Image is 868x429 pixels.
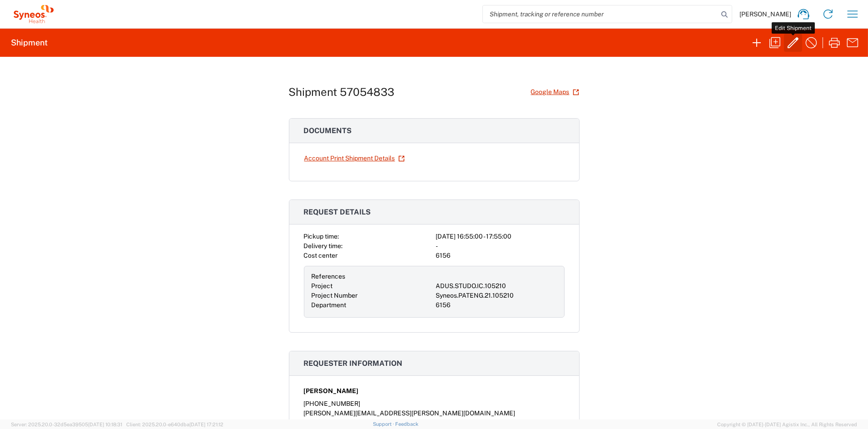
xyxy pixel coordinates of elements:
[436,251,565,260] div: 6156
[436,281,557,291] div: ADUS.STUDO.IC.105210
[304,150,405,166] a: Account Print Shipment Details
[739,10,791,18] span: [PERSON_NAME]
[304,409,565,418] div: [PERSON_NAME][EMAIL_ADDRESS][PERSON_NAME][DOMAIN_NAME]
[304,126,352,135] span: Documents
[304,242,343,249] span: Delivery time:
[304,359,403,368] span: Requester information
[304,386,359,396] span: [PERSON_NAME]
[436,300,557,310] div: 6156
[436,241,565,251] div: -
[312,281,432,291] div: Project
[531,84,580,100] a: Google Maps
[88,422,122,427] span: [DATE] 10:18:31
[395,421,418,427] a: Feedback
[11,422,122,427] span: Server: 2025.20.0-32d5ea39505
[312,273,346,280] span: References
[312,300,432,310] div: Department
[304,208,371,216] span: Request details
[126,422,223,427] span: Client: 2025.20.0-e640dba
[304,252,338,259] span: Cost center
[304,233,339,240] span: Pickup time:
[717,420,857,429] span: Copyright © [DATE]-[DATE] Agistix Inc., All Rights Reserved
[189,422,223,427] span: [DATE] 17:21:12
[289,85,395,99] h1: Shipment 57054833
[11,37,48,48] h2: Shipment
[312,291,432,300] div: Project Number
[304,399,565,409] div: [PHONE_NUMBER]
[436,291,557,300] div: Syneos.PATENG.21.105210
[373,421,396,427] a: Support
[483,5,718,23] input: Shipment, tracking or reference number
[436,232,565,241] div: [DATE] 16:55:00 - 17:55:00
